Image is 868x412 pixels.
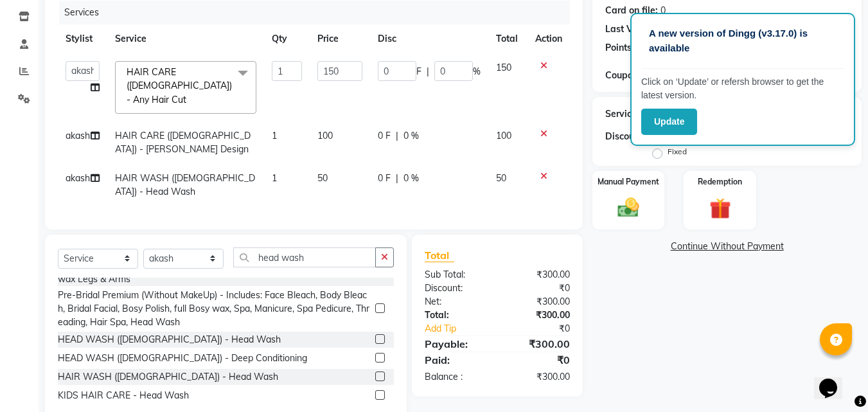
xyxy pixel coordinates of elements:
span: 100 [496,130,511,141]
span: 50 [317,172,328,184]
span: 0 F [378,172,391,185]
span: % [473,65,481,78]
span: F [416,65,421,78]
a: Continue Without Payment [595,240,859,253]
div: Discount: [605,130,645,143]
span: akash [66,172,90,184]
span: 100 [317,130,333,141]
button: Update [641,109,697,135]
span: 0 % [403,129,419,143]
th: Qty [264,24,310,53]
div: Services [59,1,580,24]
div: Total: [415,309,497,322]
span: 50 [496,172,506,184]
div: Paid: [415,352,497,368]
span: HAIR CARE ([DEMOGRAPHIC_DATA]) - [PERSON_NAME] Design [115,130,251,155]
span: | [396,129,398,143]
div: ₹0 [497,352,580,368]
input: Search or Scan [233,247,376,267]
div: 0 [660,4,666,17]
div: ₹300.00 [497,295,580,309]
div: Points: [605,41,634,55]
div: Payable: [415,336,497,352]
span: | [427,65,429,78]
div: Net: [415,295,497,309]
label: Redemption [698,176,742,188]
div: KIDS HAIR CARE - Head Wash [58,389,189,402]
div: Pre-Bridal Premium (Without MakeUp) - Includes: Face Bleach, Body Bleach, Bridal Facial, Bosy Pol... [58,289,370,329]
th: Action [527,24,570,53]
span: 0 % [403,172,419,185]
div: Coupon Code [605,69,686,82]
div: Last Visit: [605,22,648,36]
th: Disc [370,24,488,53]
div: Service Total: [605,107,664,121]
div: ₹300.00 [497,309,580,322]
span: HAIR CARE ([DEMOGRAPHIC_DATA]) - Any Hair Cut [127,66,232,105]
span: 150 [496,62,511,73]
div: ₹300.00 [497,268,580,282]
span: 1 [272,130,277,141]
span: akash [66,130,90,141]
div: HAIR WASH ([DEMOGRAPHIC_DATA]) - Head Wash [58,370,278,384]
div: Balance : [415,370,497,384]
p: A new version of Dingg (v3.17.0) is available [649,26,837,55]
p: Click on ‘Update’ or refersh browser to get the latest version. [641,75,844,102]
div: ₹0 [511,322,580,336]
img: _cash.svg [611,195,646,220]
label: Fixed [668,146,687,157]
label: Manual Payment [598,176,659,188]
span: | [396,172,398,185]
div: Sub Total: [415,268,497,282]
span: HAIR WASH ([DEMOGRAPHIC_DATA]) - Head Wash [115,172,255,197]
span: Total [425,249,454,262]
div: ₹0 [497,282,580,295]
a: x [186,94,192,105]
span: 0 F [378,129,391,143]
div: HEAD WASH ([DEMOGRAPHIC_DATA]) - Deep Conditioning [58,352,307,365]
th: Service [107,24,264,53]
img: _gift.svg [703,195,738,222]
iframe: chat widget [814,361,855,399]
th: Total [488,24,527,53]
a: Add Tip [415,322,511,336]
div: Card on file: [605,4,658,17]
div: Discount: [415,282,497,295]
div: ₹300.00 [497,370,580,384]
th: Price [310,24,369,53]
span: 1 [272,172,277,184]
div: HEAD WASH ([DEMOGRAPHIC_DATA]) - Head Wash [58,333,281,346]
th: Stylist [58,24,107,53]
div: ₹300.00 [497,336,580,352]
